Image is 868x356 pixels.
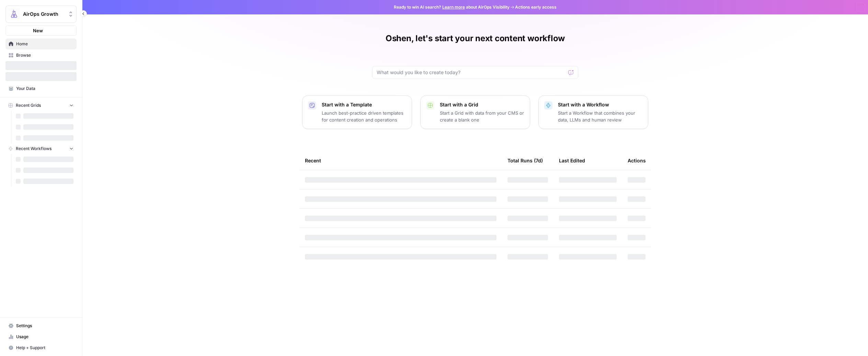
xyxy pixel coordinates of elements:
[5,5,77,23] button: Workspace: AirOps Growth
[322,101,406,108] p: Start with a Template
[628,151,646,170] div: Actions
[442,4,465,10] a: Learn more
[305,151,496,170] div: Recent
[507,151,543,170] div: Total Runs (7d)
[16,323,73,329] span: Settings
[8,8,20,20] img: AirOps Growth Logo
[5,320,77,331] a: Settings
[558,110,642,123] p: Start a Workflow that combines your data, LLMs and human review
[23,11,65,18] span: AirOps Growth
[394,4,510,10] span: Ready to win AI search? about AirOps Visibility
[5,38,77,49] a: Home
[322,110,406,123] p: Launch best-practice driven templates for content creation and operations
[16,345,73,351] span: Help + Support
[5,25,77,36] button: New
[16,41,73,47] span: Home
[420,95,530,129] button: Start with a GridStart a Grid with data from your CMS or create a blank one
[386,33,565,44] h1: Oshen, let's start your next content workflow
[377,69,566,76] input: What would you like to create today?
[302,95,412,129] button: Start with a TemplateLaunch best-practice driven templates for content creation and operations
[16,85,73,92] span: Your Data
[16,334,73,340] span: Usage
[559,151,585,170] div: Last Edited
[5,143,77,154] button: Recent Workflows
[5,50,77,61] a: Browse
[515,4,557,10] span: Actions early access
[5,100,77,111] button: Recent Grids
[16,52,73,58] span: Browse
[558,101,642,108] p: Start with a Workflow
[33,27,43,34] span: New
[16,146,52,152] span: Recent Workflows
[440,110,524,123] p: Start a Grid with data from your CMS or create a blank one
[538,95,648,129] button: Start with a WorkflowStart a Workflow that combines your data, LLMs and human review
[440,101,524,108] p: Start with a Grid
[5,83,77,94] a: Your Data
[5,342,77,353] button: Help + Support
[5,331,77,342] a: Usage
[16,102,41,108] span: Recent Grids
